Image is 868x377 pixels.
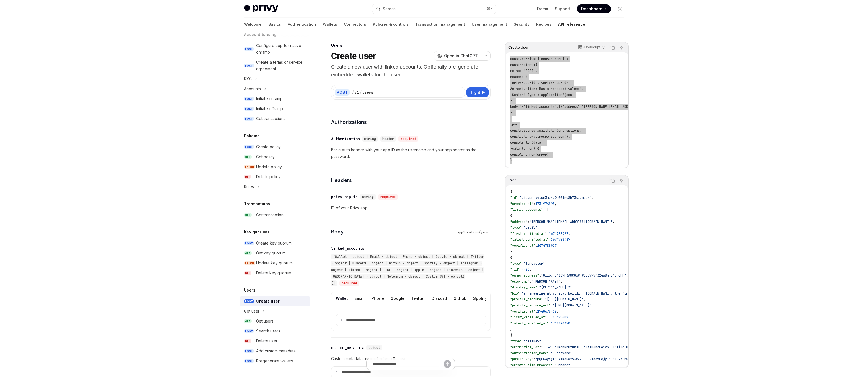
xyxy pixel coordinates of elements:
span: data [533,140,541,145]
a: User management [472,18,507,31]
span: object [369,345,380,350]
span: 1674788927 [551,237,570,242]
div: Update key quorum [256,260,293,266]
span: ); [547,152,551,157]
a: Security [514,18,529,31]
span: , [570,80,572,85]
span: : [547,232,549,236]
a: DELDelete key quorum [240,268,310,278]
span: ( [531,140,533,145]
span: "engineering at /privy. building [DOMAIN_NAME], the first Farcaster video client. nyc. 👨‍💻🍎🏳️‍🌈 [... [522,291,768,296]
span: "first_verified_at" [510,232,547,236]
div: / [360,90,362,95]
span: await [529,134,539,139]
span: , [572,351,574,355]
span: ); [541,140,545,145]
span: : [537,93,539,97]
span: body: [510,105,520,109]
span: , [584,297,586,301]
span: const [510,128,520,133]
span: , [582,87,584,91]
button: Google [390,292,405,305]
span: "public_key" [510,357,533,361]
span: "fid" [510,267,520,272]
span: data [520,134,528,139]
span: header [382,137,394,141]
a: Demo [537,6,548,12]
span: } [510,146,512,151]
span: : [522,261,524,266]
span: ( [535,152,537,157]
span: "profile_picture" [510,297,543,301]
a: POSTInitiate onramp [240,94,310,104]
span: (); [564,134,570,139]
a: POSTGet transactions [240,114,310,124]
div: Get policy [256,154,275,160]
button: Toggle KYC section [240,74,310,84]
div: users [362,90,373,95]
span: }, [510,98,514,103]
button: Email [355,292,365,305]
div: Create key quorum [256,240,292,246]
span: POST [244,359,254,363]
span: , [613,220,615,224]
span: POST [244,299,254,303]
button: Open search [372,4,496,14]
span: 'Basic <encoded-value>' [537,87,582,91]
span: { [510,214,512,218]
span: '{"linked_accounts":[{"address":"[PERSON_NAME][EMAIL_ADDRESS][DOMAIN_NAME]","type":"email"}]}' [520,105,702,109]
button: Ask AI [618,177,625,184]
span: : [529,279,531,284]
span: "latest_verified_at" [510,237,549,242]
span: = [528,134,529,139]
button: Copy the contents from the code block [609,44,616,51]
span: : [ [543,207,549,212]
a: DELDelete user [240,336,310,346]
div: Get transaction [256,212,284,218]
span: console [510,140,524,145]
span: GET [244,213,252,217]
div: KYC [244,76,252,82]
span: await [537,128,547,133]
span: = [526,57,528,61]
p: Basic Auth header with your app ID as the username and your app secret as the password. [331,147,491,160]
span: , [555,202,557,206]
span: 4423 [522,267,529,272]
span: : [533,202,535,206]
a: POSTPregenerate wallets [240,356,310,366]
a: Authentication [288,18,316,31]
span: 'privy-app-id' [510,80,537,85]
span: 1731974895 [535,202,555,206]
span: (Wallet · object | Email · object | Phone · object | Google · object | Twitter · object | Discord... [331,254,484,285]
span: 'application/json' [539,93,574,97]
span: , [541,339,543,344]
span: error [526,152,535,157]
span: "latest_verified_at" [510,321,549,326]
div: Initiate offramp [256,105,283,112]
span: Create User [508,45,529,50]
div: Delete policy [256,173,280,180]
span: { [510,190,512,194]
span: error [537,152,547,157]
div: 200 [508,177,518,184]
span: console [510,152,524,157]
div: / [352,90,354,95]
button: Ask AI [618,44,625,51]
a: Recipes [536,18,552,31]
span: POST [244,329,254,333]
span: }, [510,249,514,254]
span: POST [244,145,254,149]
span: : [539,273,541,278]
span: fetch [547,128,557,133]
div: Get transactions [256,115,285,122]
span: 1741194370 [551,321,570,326]
a: POSTCreate policy [240,142,310,152]
span: , [545,261,547,266]
p: ID of your Privy app. [331,205,491,211]
span: POST [244,64,254,68]
p: Custom metadata associated with the user. [331,355,491,362]
span: , [591,303,593,308]
a: POSTInitiate offramp [240,104,310,114]
a: PATCHUpdate policy [240,162,310,172]
span: , [564,128,566,133]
